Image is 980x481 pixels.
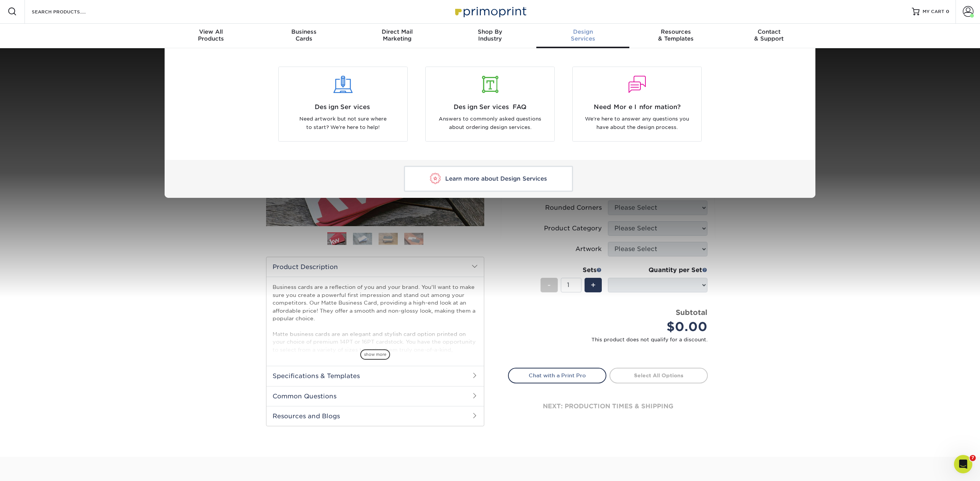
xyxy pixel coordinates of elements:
[431,103,549,112] span: Design Services FAQ
[444,28,537,35] span: Shop By
[258,28,351,35] span: Business
[578,103,696,112] span: Need More Information?
[31,7,106,16] input: SEARCH PRODUCTS.....
[275,67,411,142] a: Design Services Need artwork but not sure where to start? We're here to help!
[258,28,351,42] div: Cards
[569,67,705,142] a: Need More Information? We're here to answer any questions you have about the design process.
[351,28,444,35] span: Direct Mail
[266,406,484,426] h2: Resources and Blogs
[629,28,722,42] div: & Templates
[578,115,696,132] p: We're here to answer any questions you have about the design process.
[722,28,815,35] span: Contact
[722,28,815,42] div: & Support
[165,28,258,42] div: Products
[452,3,528,20] img: Primoprint
[444,24,537,48] a: Shop ByIndustry
[609,368,708,383] a: Select All Options
[351,24,444,48] a: Direct MailMarketing
[258,24,351,48] a: BusinessCards
[165,24,258,48] a: View AllProducts
[360,349,390,360] span: show more
[536,28,629,42] div: Services
[629,28,722,35] span: Resources
[445,175,547,182] span: Learn more about Design Services
[266,386,484,406] h2: Common Questions
[431,115,549,132] p: Answers to commonly asked questions about ordering design services.
[284,103,402,112] span: Design Services
[508,368,606,383] a: Chat with a Print Pro
[970,455,976,461] span: 7
[351,28,444,42] div: Marketing
[923,8,944,15] span: MY CART
[266,366,484,386] h2: Specifications & Templates
[284,115,402,132] p: Need artwork but not sure where to start? We're here to help!
[165,28,258,35] span: View All
[444,28,537,42] div: Industry
[536,28,629,35] span: Design
[722,24,815,48] a: Contact& Support
[422,67,558,142] a: Design Services FAQ Answers to commonly asked questions about ordering design services.
[508,383,708,429] div: next: production times & shipping
[614,318,707,336] div: $0.00
[629,24,722,48] a: Resources& Templates
[676,308,707,316] strong: Subtotal
[404,166,573,192] a: Learn more about Design Services
[536,24,629,48] a: DesignServices
[514,336,707,343] small: This product does not qualify for a discount.
[954,455,972,473] iframe: Intercom live chat
[946,9,949,14] span: 0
